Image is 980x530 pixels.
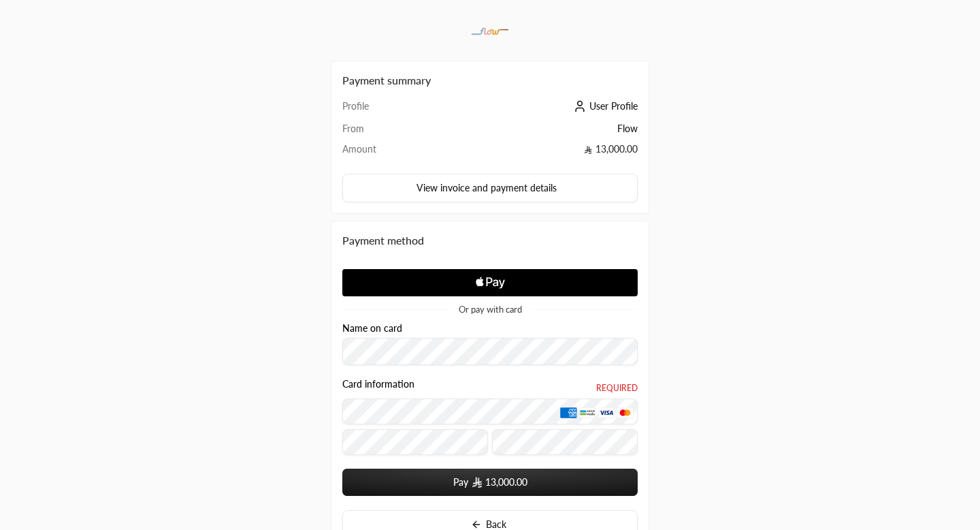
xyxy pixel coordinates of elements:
[492,429,638,455] input: CVC
[342,399,638,424] input: Credit Card
[342,379,638,460] div: Card information
[486,518,506,530] span: Back
[560,407,576,418] img: AMEX
[342,99,442,122] td: Profile
[342,232,638,249] div: Payment method
[342,72,638,89] h2: Payment summary
[598,407,615,418] img: Visa
[570,100,638,112] a: User Profile
[342,323,402,334] label: Name on card
[342,142,442,163] td: Amount
[342,469,638,496] button: Pay SAR13,000.00
[589,100,638,112] span: User Profile
[485,476,527,489] span: 13,000.00
[596,383,638,394] span: Required
[617,407,633,418] img: MasterCard
[459,305,522,314] span: Or pay with card
[472,477,482,488] img: SAR
[342,122,442,142] td: From
[472,13,509,50] img: Company Logo
[442,142,638,163] td: 13,000.00
[342,379,414,390] legend: Card information
[579,407,595,418] img: MADA
[442,122,638,142] td: Flow
[342,174,638,202] button: View invoice and payment details
[342,323,638,366] div: Name on card
[342,429,488,455] input: Expiry date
